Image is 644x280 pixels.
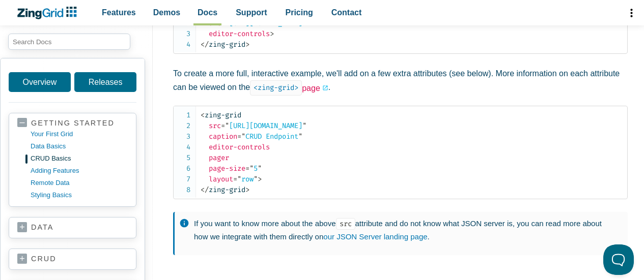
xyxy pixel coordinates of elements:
span: [URL][DOMAIN_NAME] [221,121,306,130]
a: Releases [74,72,136,92]
span: > [270,29,274,38]
a: remote data [31,177,128,189]
span: Features [102,6,136,19]
span: page-size [209,164,245,173]
span: layout [209,175,233,183]
span: > [245,40,249,49]
span: src [209,121,221,130]
span: zing-grid [201,111,241,119]
a: ZingChart Logo. Click to return to the homepage [16,7,82,19]
span: = [221,121,225,130]
a: data basics [31,140,128,152]
span: pager [209,153,229,162]
span: Contact [331,6,362,19]
a: CRUD basics [31,152,128,165]
span: </ [201,40,209,49]
a: styling basics [31,189,128,201]
span: = [245,164,249,173]
input: Search Docs [8,34,130,50]
span: CRUD Endpoint [237,132,302,141]
a: <zing-grid>page [250,80,328,96]
span: > [258,175,262,183]
span: editor-controls [209,143,270,151]
a: adding features [31,165,128,177]
span: " [241,132,245,141]
span: Docs [198,6,217,19]
span: zing-grid [201,185,245,194]
span: </ [201,185,209,194]
a: getting started [17,118,128,128]
p: To create a more full, interactive example, we'll add on a few extra attributes (see below). More... [173,67,628,96]
span: Demos [153,6,180,19]
span: " [237,175,241,183]
span: Pricing [286,6,313,19]
a: data [17,223,128,233]
span: " [249,164,254,173]
span: " [298,132,302,141]
span: Support [236,6,267,19]
a: Overview [9,72,71,92]
p: If you want to know more about the above attribute and do not know what JSON server is, you can r... [194,217,618,243]
span: 5 [245,164,262,173]
a: our JSON Server landing page [323,232,427,241]
span: = [233,175,237,183]
iframe: Toggle Customer Support [603,244,634,275]
span: zing-grid [201,40,245,49]
span: " [225,121,229,130]
span: editor-controls [209,29,270,38]
span: caption [209,132,237,141]
code: <zing-grid> [250,80,302,96]
span: > [245,185,249,194]
span: " [258,164,262,173]
span: " [254,175,258,183]
a: your first grid [31,128,128,140]
span: row [233,175,258,183]
span: < [201,111,205,119]
span: = [237,132,241,141]
a: crud [17,254,128,264]
span: " [302,121,306,130]
code: src [336,218,355,230]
